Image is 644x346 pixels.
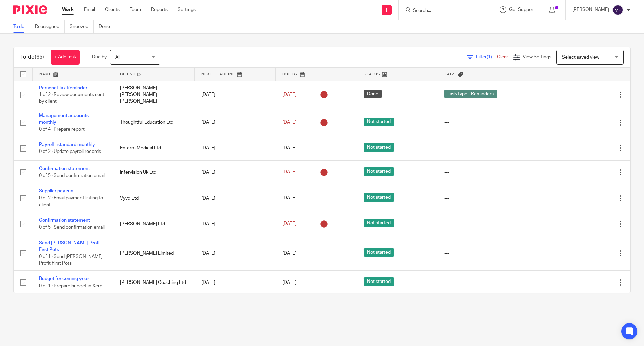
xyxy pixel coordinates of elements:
[195,236,276,270] td: [DATE]
[412,8,473,14] input: Search
[476,55,497,59] span: Filter
[113,184,195,212] td: Vyvd Ltd
[39,86,87,90] a: Personal Tax Reminder
[282,146,297,150] span: [DATE]
[113,212,195,236] td: [PERSON_NAME] Ltd
[195,212,276,236] td: [DATE]
[39,166,90,171] a: Confirmation statement
[39,241,101,252] a: Send [PERSON_NAME] Profit First Pots
[113,236,195,270] td: [PERSON_NAME] Limited
[487,55,492,59] span: (1)
[39,218,90,223] a: Confirmation statement
[13,20,30,33] a: To do
[39,276,89,281] a: Budget for coming year
[364,248,394,257] span: Not started
[282,120,297,125] span: [DATE]
[497,55,508,59] a: Clear
[444,250,542,257] div: ---
[444,145,542,152] div: ---
[178,6,196,13] a: Settings
[39,127,85,132] span: 0 of 4 · Prepare report
[364,167,394,176] span: Not started
[572,6,609,13] p: [PERSON_NAME]
[282,251,297,256] span: [DATE]
[444,279,542,286] div: ---
[195,109,276,136] td: [DATE]
[39,173,105,178] span: 0 of 5 · Send confirmation email
[113,136,195,160] td: Enferm Medical Ltd.
[113,81,195,109] td: [PERSON_NAME] [PERSON_NAME] [PERSON_NAME]
[39,189,73,193] a: Supplier pay run
[364,193,394,202] span: Not started
[282,280,297,285] span: [DATE]
[445,72,456,76] span: Tags
[195,184,276,212] td: [DATE]
[13,5,47,14] img: Pixie
[51,50,80,65] a: + Add task
[195,270,276,294] td: [DATE]
[364,118,394,126] span: Not started
[444,195,542,202] div: ---
[20,54,44,61] h1: To do
[282,222,297,226] span: [DATE]
[39,284,102,288] span: 0 of 1 · Prepare budget in Xero
[92,54,107,60] p: Due by
[39,254,103,266] span: 0 of 1 · Send [PERSON_NAME] Profit First Pots
[99,20,115,33] a: Done
[113,160,195,184] td: Infervision Uk Ltd
[612,5,623,15] img: svg%3E
[62,6,74,13] a: Work
[39,92,104,104] span: 1 of 2 · Review documents sent by client
[113,270,195,294] td: [PERSON_NAME] Coaching Ltd
[364,90,382,98] span: Done
[113,109,195,136] td: Thoughtful Education Ltd
[562,55,599,60] span: Select saved view
[35,20,65,33] a: Reassigned
[195,136,276,160] td: [DATE]
[444,119,542,126] div: ---
[282,196,297,201] span: [DATE]
[444,221,542,227] div: ---
[282,170,297,175] span: [DATE]
[509,7,535,12] span: Get Support
[364,277,394,286] span: Not started
[195,160,276,184] td: [DATE]
[39,149,101,154] span: 0 of 2 · Update payroll records
[70,20,94,33] a: Snoozed
[115,55,120,60] span: All
[39,113,91,125] a: Management accounts - monthly
[39,142,95,147] a: Payroll - standard monthly
[151,6,168,13] a: Reports
[444,169,542,176] div: ---
[39,196,103,208] span: 0 of 2 · Email payment listing to client
[35,54,44,60] span: (65)
[364,143,394,152] span: Not started
[444,90,497,98] span: Task type - Reminders
[195,81,276,109] td: [DATE]
[523,55,551,59] span: View Settings
[84,6,95,13] a: Email
[130,6,141,13] a: Team
[39,225,105,230] span: 0 of 5 · Send confirmation email
[364,219,394,227] span: Not started
[282,92,297,97] span: [DATE]
[105,6,120,13] a: Clients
